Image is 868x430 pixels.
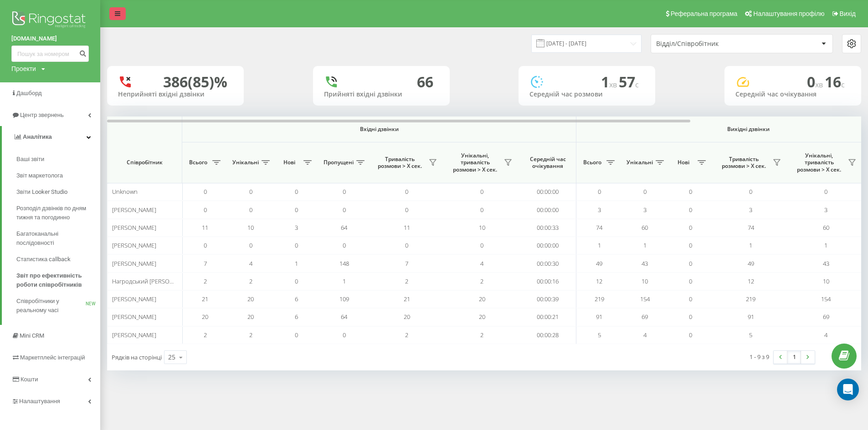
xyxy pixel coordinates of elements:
[749,187,752,196] span: 0
[823,313,829,321] span: 69
[601,72,619,91] span: 1
[204,241,207,249] span: 0
[596,259,602,268] span: 49
[295,223,298,232] span: 3
[404,313,410,321] span: 20
[405,206,408,214] span: 0
[16,204,96,222] span: Розподіл дзвінків по дням тижня та погодинно
[405,187,408,196] span: 0
[343,277,346,285] span: 1
[168,353,175,362] div: 25
[11,34,89,43] a: [DOMAIN_NAME]
[735,91,850,98] div: Середній час очікування
[596,277,602,285] span: 12
[16,255,71,264] span: Статистика callback
[206,126,552,133] span: Вхідні дзвінки
[11,9,89,32] img: Ringostat logo
[643,241,647,249] span: 1
[787,351,801,364] a: 1
[642,259,648,268] span: 43
[841,80,845,90] span: c
[480,206,483,214] span: 0
[750,352,769,361] div: 1 - 9 з 9
[278,159,301,166] span: Нові
[480,241,483,249] span: 0
[343,241,346,249] span: 0
[341,223,347,232] span: 64
[16,200,100,226] a: Розподіл дзвінків по дням тижня та погодинно
[16,167,100,184] a: Звіт маркетолога
[112,331,156,339] span: [PERSON_NAME]
[689,295,692,303] span: 0
[753,10,824,17] span: Налаштування профілю
[163,73,227,91] div: 386 (85)%
[324,91,439,98] div: Прийняті вхідні дзвінки
[479,223,485,232] span: 10
[404,223,410,232] span: 11
[16,271,96,289] span: Звіт про ефективність роботи співробітників
[324,159,354,166] span: Пропущені
[529,91,644,98] div: Середній час розмови
[295,206,298,214] span: 0
[204,331,207,339] span: 2
[341,313,347,321] span: 64
[821,295,831,303] span: 154
[249,331,252,339] span: 2
[642,223,648,232] span: 60
[112,241,156,249] span: [PERSON_NAME]
[642,277,648,285] span: 10
[343,331,346,339] span: 0
[840,10,856,17] span: Вихід
[16,268,100,293] a: Звіт про ефективність роботи співробітників
[16,90,42,96] span: Дашборд
[232,159,259,166] span: Унікальні
[112,259,156,268] span: [PERSON_NAME]
[247,223,254,232] span: 10
[824,331,827,339] span: 4
[204,277,207,285] span: 2
[718,156,770,170] span: Тривалість розмови > Х сек.
[749,241,752,249] span: 1
[619,72,639,91] span: 57
[20,111,64,118] span: Центр звернень
[479,295,485,303] span: 20
[837,379,859,400] div: Open Intercom Messenger
[823,223,829,232] span: 60
[112,187,138,196] span: Unknown
[689,241,692,249] span: 0
[598,331,601,339] span: 5
[825,72,845,91] span: 16
[405,259,408,268] span: 7
[519,308,576,326] td: 00:00:21
[627,159,653,166] span: Унікальні
[824,241,827,249] span: 1
[749,206,752,214] span: 3
[640,295,650,303] span: 154
[16,155,44,164] span: Ваші звіти
[295,277,298,285] span: 0
[449,152,501,173] span: Унікальні, тривалість розмови > Х сек.
[480,259,483,268] span: 4
[519,237,576,254] td: 00:00:00
[480,187,483,196] span: 0
[748,277,754,285] span: 12
[204,259,207,268] span: 7
[204,206,207,214] span: 0
[339,295,349,303] span: 109
[112,353,162,361] span: Рядків на сторінці
[295,295,298,303] span: 6
[204,187,207,196] span: 0
[519,290,576,308] td: 00:00:39
[689,313,692,321] span: 0
[596,223,602,232] span: 74
[249,259,252,268] span: 4
[247,313,254,321] span: 20
[16,151,100,167] a: Ваші звіти
[519,326,576,344] td: 00:00:28
[643,187,647,196] span: 0
[671,10,738,17] span: Реферальна програма
[16,293,100,319] a: Співробітники у реальному часіNEW
[112,313,156,321] span: [PERSON_NAME]
[339,259,349,268] span: 148
[656,40,765,48] div: Відділ/Співробітник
